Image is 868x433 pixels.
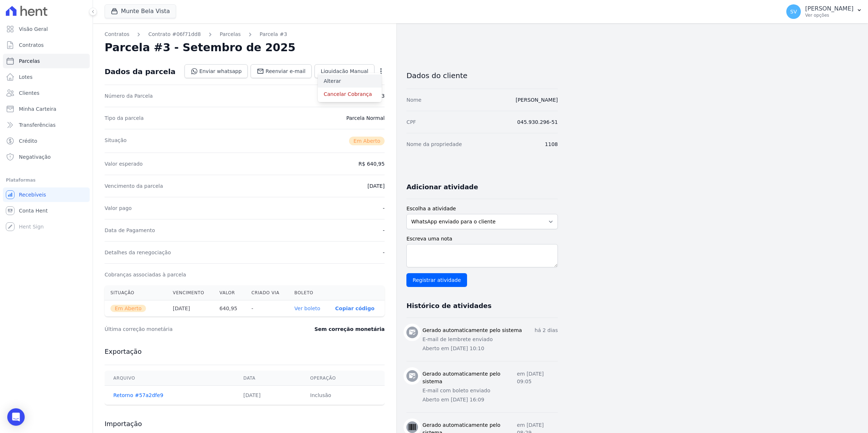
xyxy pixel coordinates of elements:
td: Inclusão [301,386,385,405]
p: há 2 dias [535,327,558,334]
dt: Número da Parcela [105,92,153,100]
button: Munte Bela Vista [105,4,176,18]
th: Boleto [289,286,329,300]
dd: R$ 640,95 [358,160,385,167]
td: [DATE] [235,386,301,405]
h3: Gerado automaticamente pelo sistema [422,327,522,334]
a: Minha Carteira [3,102,90,116]
p: [PERSON_NAME] [805,5,853,12]
a: [PERSON_NAME] [516,97,558,103]
span: Minha Carteira [19,105,56,113]
p: Aberto em [DATE] 16:09 [422,396,558,404]
dt: Detalhes da renegociação [105,249,171,256]
dt: Data de Pagamento [105,227,155,234]
dt: Vencimento da parcela [105,182,163,190]
a: Contrato #06f71dd8 [148,31,201,38]
dd: [DATE] [368,182,385,190]
label: Escolha a atividade [406,205,558,213]
h3: Importação [105,420,385,428]
a: Negativação [3,150,90,164]
a: Transferências [3,118,90,132]
h3: Exportação [105,347,385,356]
span: Conta Hent [19,207,48,214]
p: E-mail com boleto enviado [422,387,558,394]
span: Recebíveis [19,191,46,198]
th: Operação [301,371,385,386]
th: [DATE] [167,300,214,317]
a: Recebíveis [3,187,90,202]
a: Liquidação Manual [315,64,374,78]
dt: Cobranças associadas à parcela [105,271,186,278]
span: Liquidação Manual [321,68,368,75]
dd: - [383,227,385,234]
div: Plataformas [6,176,87,185]
label: Escreva uma nota [406,235,558,243]
h3: Dados do cliente [406,71,558,80]
span: Em Aberto [110,305,146,312]
dd: - [383,249,385,256]
span: Em Aberto [349,137,385,145]
div: Open Intercom Messenger [7,408,25,426]
a: Parcela #3 [260,31,287,38]
dt: Valor pago [105,205,132,212]
p: E-mail de lembrete enviado [422,336,558,343]
a: Ver boleto [295,305,320,311]
a: Lotes [3,70,90,84]
th: Situação [105,286,167,300]
dt: Última correção monetária [105,325,270,333]
th: Data [235,371,301,386]
span: Visão Geral [19,25,48,33]
dd: Sem correção monetária [315,325,385,333]
a: Enviar whatsapp [184,64,248,78]
dt: Nome [406,96,421,104]
a: Contratos [105,31,129,38]
p: Aberto em [DATE] 10:10 [422,345,558,352]
dd: 3 [381,92,385,100]
p: em [DATE] 09:05 [517,370,558,385]
a: Reenviar e-mail [251,64,312,78]
dd: 045.930.296-51 [517,118,558,126]
h3: Histórico de atividades [406,302,491,310]
span: Contratos [19,41,44,49]
input: Registrar atividade [406,273,467,287]
nav: Breadcrumb [105,31,385,38]
a: Contratos [3,38,90,52]
a: Parcelas [3,54,90,68]
th: Valor [214,286,246,300]
th: Criado via [246,286,288,300]
span: Parcelas [19,57,40,65]
div: Dados da parcela [105,67,175,76]
dd: - [383,205,385,212]
a: Parcelas [220,31,241,38]
th: 640,95 [214,300,246,317]
dt: Situação [105,137,127,145]
dt: Valor esperado [105,160,143,167]
span: Reenviar e-mail [265,68,305,75]
a: Crédito [3,134,90,148]
dt: CPF [406,118,416,126]
span: Crédito [19,137,37,145]
dd: Parcela Normal [346,114,385,122]
span: Negativação [19,153,51,161]
span: Lotes [19,73,33,81]
a: Clientes [3,86,90,100]
a: Cancelar Cobrança [318,88,382,101]
a: Alterar [318,74,382,88]
button: Copiar código [335,305,374,311]
h3: Gerado automaticamente pelo sistema [422,370,517,385]
th: Vencimento [167,286,214,300]
a: Retorno #57a2dfe9 [113,392,163,398]
span: Transferências [19,121,56,129]
th: - [246,300,288,317]
h2: Parcela #3 - Setembro de 2025 [105,41,296,54]
a: Conta Hent [3,203,90,218]
th: Arquivo [105,371,235,386]
a: Visão Geral [3,22,90,36]
h3: Adicionar atividade [406,183,478,191]
span: Clientes [19,89,39,97]
span: SV [790,9,797,14]
dt: Nome da propriedade [406,141,462,148]
p: Ver opções [805,12,853,18]
dt: Tipo da parcela [105,114,144,122]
